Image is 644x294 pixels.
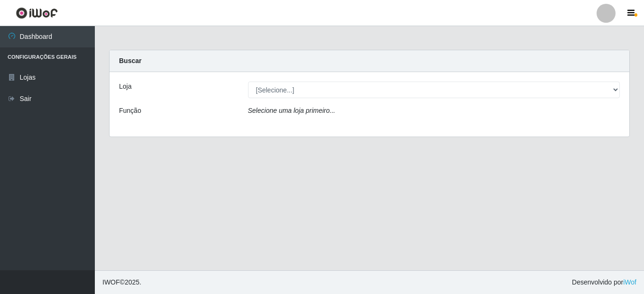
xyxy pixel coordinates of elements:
i: Selecione uma loja primeiro... [248,107,335,114]
a: iWof [623,278,636,286]
span: © 2025 . [102,277,141,287]
span: IWOF [102,278,120,286]
span: Desenvolvido por [572,277,636,287]
strong: Buscar [119,57,141,64]
label: Loja [119,82,131,92]
img: CoreUI Logo [16,7,58,19]
label: Função [119,106,141,116]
